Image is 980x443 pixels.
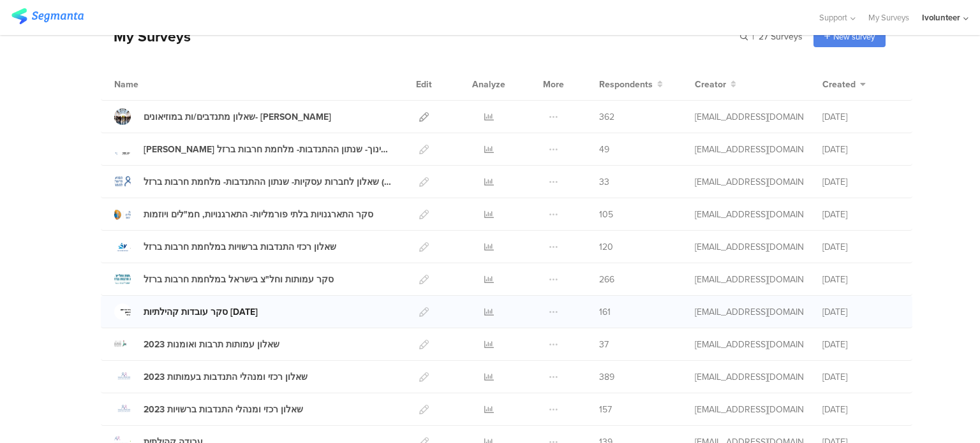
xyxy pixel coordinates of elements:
[822,143,899,156] div: [DATE]
[822,175,899,189] div: [DATE]
[599,143,609,156] span: 49
[144,110,331,124] div: שאלון מתנדבים/ות במוזיאונים- קובי
[695,78,726,91] span: Creator
[11,8,84,24] img: segmanta logo
[822,305,899,319] div: [DATE]
[822,240,899,254] div: [DATE]
[144,370,308,384] div: שאלון רכזי ומנהלי התנדבות בעמותות 2023
[114,173,391,190] a: שאלון לחברות עסקיות- שנתון ההתנדבות- מלחמת חרבות ברזל ([DATE])
[144,240,336,254] div: שאלון רכזי התנדבות ברשויות במלחמת חרבות ברזל
[599,240,613,254] span: 120
[695,273,803,286] div: lioraa@ivolunteer.org.il
[114,303,258,320] a: סקר עובדות קהילתיות [DATE]
[599,175,609,189] span: 33
[695,78,736,91] button: Creator
[750,30,756,43] span: |
[114,206,373,222] a: סקר התארגנויות בלתי פורמליות- התארגנויות, חמ"לים ויוזמות
[695,175,803,189] div: lioraa@ivolunteer.org.il
[144,403,303,416] div: שאלון רכזי ומנהלי התנדבות ברשויות 2023
[599,273,614,286] span: 266
[144,208,373,221] div: סקר התארגנויות בלתי פורמליות- התארגנויות, חמ"לים ויוזמות
[922,11,960,24] div: Ivolunteer
[599,338,609,351] span: 37
[695,143,803,156] div: lioraa@ivolunteer.org.il
[822,78,866,91] button: Created
[599,78,653,91] span: Respondents
[144,273,334,286] div: סקר עמותות וחל"צ בישראל במלחמת חרבות ברזל
[599,370,614,384] span: 389
[822,403,899,416] div: [DATE]
[114,238,336,255] a: שאלון רכזי התנדבות ברשויות במלחמת חרבות ברזל
[822,273,899,286] div: [DATE]
[695,208,803,221] div: lioraa@ivolunteer.org.il
[759,30,803,43] span: 27 Surveys
[695,370,803,384] div: lioraa@ivolunteer.org.il
[114,336,279,352] a: שאלון עמותות תרבות ואומנות 2023
[540,68,567,100] div: More
[114,271,334,287] a: סקר עמותות וחל"צ בישראל במלחמת חרבות ברזל
[101,25,191,47] div: My Surveys
[695,338,803,351] div: lioraa@ivolunteer.org.il
[833,31,875,43] span: New survey
[822,338,899,351] div: [DATE]
[410,68,438,100] div: Edit
[599,305,611,319] span: 161
[695,240,803,254] div: lioraa@ivolunteer.org.il
[114,108,331,125] a: שאלון מתנדבים/ות במוזיאונים- [PERSON_NAME]
[599,78,663,91] button: Respondents
[470,68,508,100] div: Analyze
[114,368,308,385] a: שאלון רכזי ומנהלי התנדבות בעמותות 2023
[599,208,613,221] span: 105
[144,305,258,319] div: סקר עובדות קהילתיות נובמבר 2023
[822,110,899,124] div: [DATE]
[144,338,279,351] div: שאלון עמותות תרבות ואומנות 2023
[114,401,303,418] a: שאלון רכזי ומנהלי התנדבות ברשויות 2023
[695,305,803,319] div: lioraa@ivolunteer.org.il
[144,175,391,189] div: שאלון לחברות עסקיות- שנתון ההתנדבות- מלחמת חרבות ברזל (ינואר 2024)
[114,78,191,91] div: Name
[822,370,899,384] div: [DATE]
[144,143,391,156] div: שאלון למנהלי התנדבות בחינוך- שנתון ההתנדבות- מלחמת חרבות ברזל
[695,110,803,124] div: lioraa@ivolunteer.org.il
[822,208,899,221] div: [DATE]
[599,403,612,416] span: 157
[819,11,847,24] span: Support
[695,403,803,416] div: lioraa@ivolunteer.org.il
[822,78,856,91] span: Created
[599,110,614,124] span: 362
[114,141,391,157] a: [PERSON_NAME] למנהלי התנדבות בחינוך- שנתון ההתנדבות- מלחמת חרבות ברזל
